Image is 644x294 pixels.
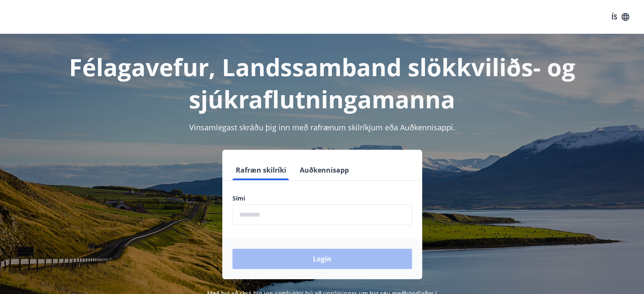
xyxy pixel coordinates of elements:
[232,194,412,203] label: Sími
[296,160,352,180] button: Auðkennisapp
[28,51,617,115] h1: Félagavefur, Landssamband slökkviliðs- og sjúkraflutningamanna
[607,9,634,25] button: ÍS
[232,160,290,180] button: Rafræn skilríki
[189,122,455,132] span: Vinsamlegast skráðu þig inn með rafrænum skilríkjum eða Auðkennisappi.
